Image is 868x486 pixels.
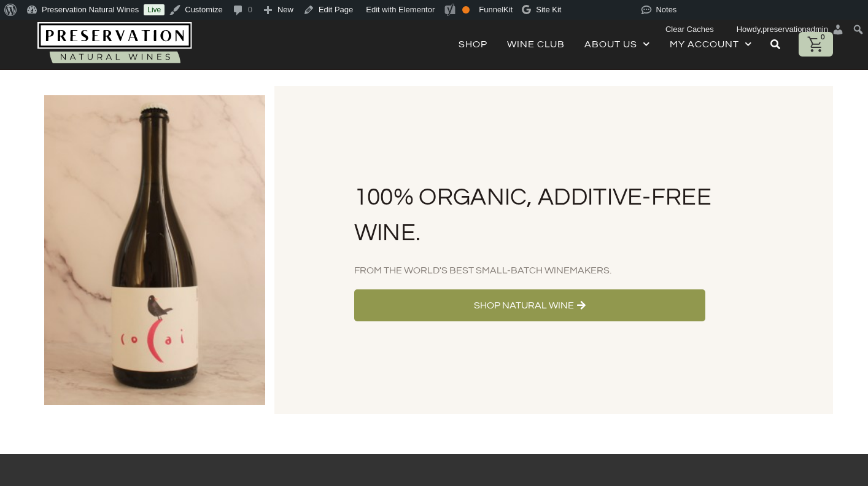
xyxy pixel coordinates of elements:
div: View security scan details [720,20,732,39]
span: Edit with Elementor [366,5,435,14]
span: Site Kit [536,5,561,14]
span: preservationadmin [762,25,828,34]
a: Howdy, [732,20,849,39]
img: Views over 48 hours. Click for more Jetpack Stats. [572,2,641,17]
div: Clear Caches [659,20,720,39]
div: OK [462,6,470,14]
a: Live [144,4,165,15]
